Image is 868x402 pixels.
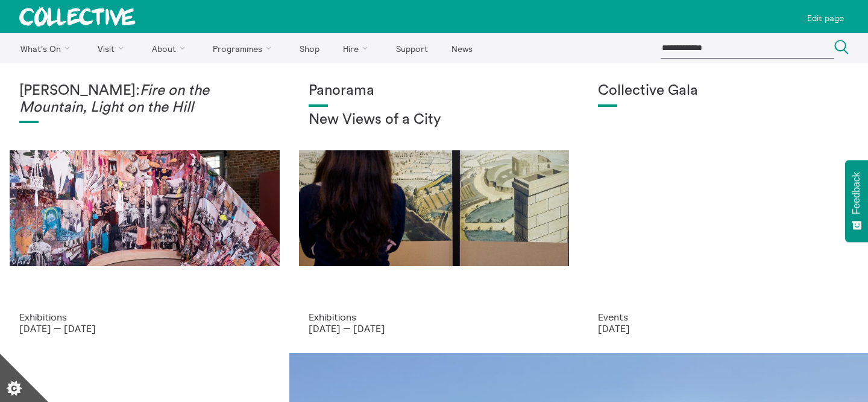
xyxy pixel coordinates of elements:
[203,33,287,63] a: Programmes
[802,5,849,28] a: Edit page
[598,83,849,100] h1: Collective Gala
[309,83,559,100] h1: Panorama
[851,172,862,214] span: Feedback
[141,33,200,63] a: About
[441,33,483,63] a: News
[289,33,330,63] a: Shop
[87,33,139,63] a: Visit
[289,63,579,353] a: Collective Panorama June 2025 small file 8 Panorama New Views of a City Exhibitions [DATE] — [DATE]
[807,13,844,23] p: Edit page
[845,160,868,242] button: Feedback - Show survey
[333,33,383,63] a: Hire
[19,83,209,115] em: Fire on the Mountain, Light on the Hill
[19,323,270,334] p: [DATE] — [DATE]
[598,323,849,334] p: [DATE]
[19,83,270,116] h1: [PERSON_NAME]:
[385,33,438,63] a: Support
[19,311,270,322] p: Exhibitions
[10,33,85,63] a: What's On
[309,112,559,129] h2: New Views of a City
[579,63,868,353] a: Collective Gala 2023. Image credit Sally Jubb. Collective Gala Events [DATE]
[309,323,559,334] p: [DATE] — [DATE]
[598,311,849,322] p: Events
[309,311,559,322] p: Exhibitions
